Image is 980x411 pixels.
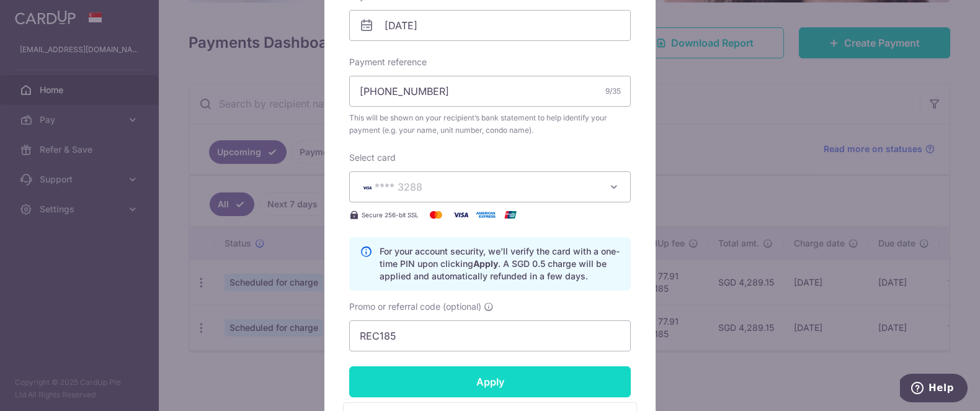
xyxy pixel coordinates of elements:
[362,210,419,220] span: Secure 256-bit SSL
[349,112,631,137] span: This will be shown on your recipient’s bank statement to help identify your payment (e.g. your na...
[349,151,396,164] label: Select card
[349,366,631,397] input: Apply
[380,245,620,282] p: For your account security, we’ll verify the card with a one-time PIN upon clicking . A SGD 0.5 ch...
[605,85,621,97] div: 9/35
[473,258,498,269] b: Apply
[424,207,448,222] img: Mastercard
[900,374,968,405] iframe: Opens a widget where you can find more information
[448,207,473,222] img: Visa
[349,300,481,313] span: Promo or referral code (optional)
[349,56,427,68] label: Payment reference
[498,207,523,222] img: UnionPay
[473,207,498,222] img: American Express
[349,10,631,41] input: DD / MM / YYYY
[360,183,375,192] img: VISA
